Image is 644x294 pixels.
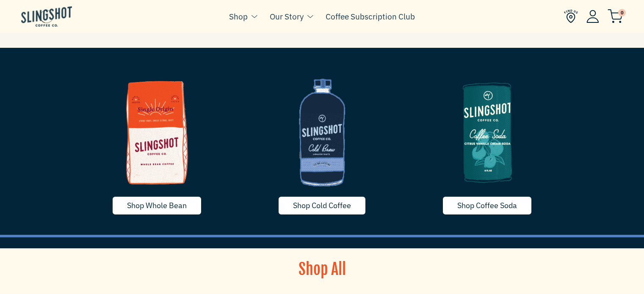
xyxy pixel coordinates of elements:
span: Shop Whole Bean [127,201,187,210]
img: cart [608,9,623,23]
span: 0 [618,9,626,16]
a: Coffee Subscription Club [326,10,415,23]
img: Find Us [564,9,578,23]
img: coldcoffee-1635629668715_1200x.png [246,69,398,196]
h1: Shop All [244,259,401,280]
img: image-5-1635790255718_1200x.png [411,69,564,196]
a: 0 [608,11,623,21]
img: Account [586,10,599,23]
img: whole-bean-1635790255739_1200x.png [81,69,233,196]
span: Shop Coffee Soda [457,201,517,210]
span: Shop Cold Coffee [293,201,351,210]
a: Shop [229,10,248,23]
a: Our Story [270,10,304,23]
